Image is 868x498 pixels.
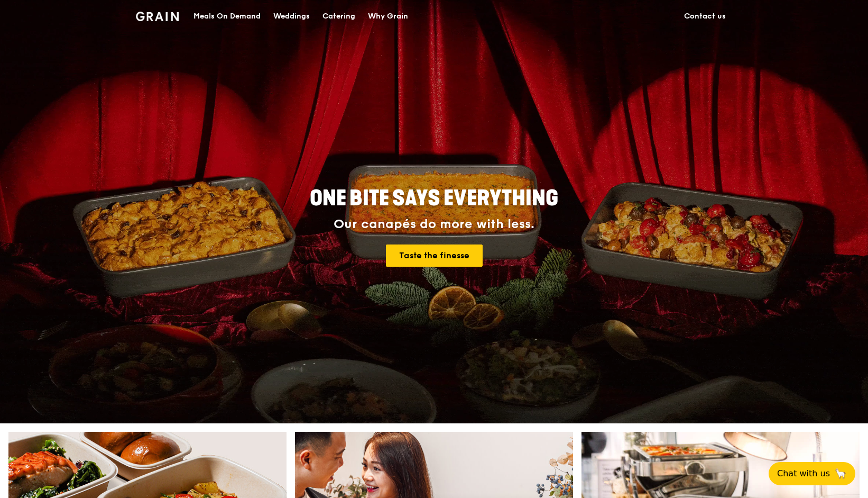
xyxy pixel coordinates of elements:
[368,1,408,32] div: Why Grain
[322,1,355,32] div: Catering
[193,1,261,32] div: Meals On Demand
[316,1,362,32] a: Catering
[362,1,414,32] a: Why Grain
[136,12,179,21] img: Grain
[267,1,316,32] a: Weddings
[777,467,830,480] span: Chat with us
[678,1,732,32] a: Contact us
[834,467,847,480] span: 🦙
[310,186,558,211] span: ONE BITE SAYS EVERYTHING
[273,1,310,32] div: Weddings
[769,462,855,485] button: Chat with us🦙
[386,245,483,267] a: Taste the finesse
[244,217,624,232] div: Our canapés do more with less.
